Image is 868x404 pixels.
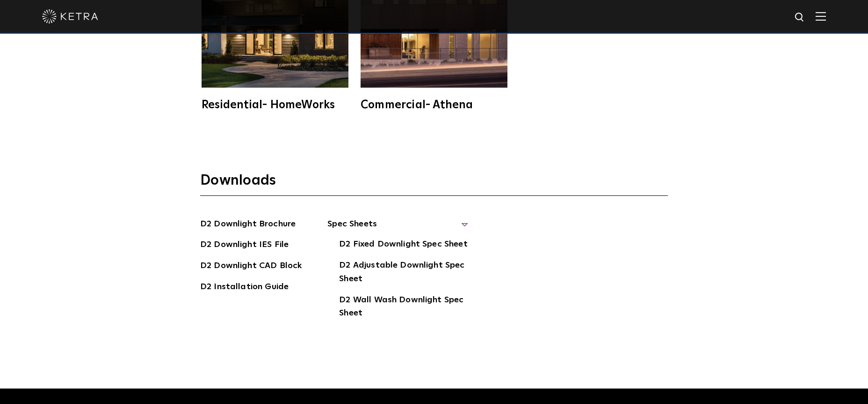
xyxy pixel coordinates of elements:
img: ketra-logo-2019-white [42,9,98,23]
a: D2 Downlight Brochure [200,217,296,232]
a: D2 Installation Guide [200,280,289,295]
a: D2 Fixed Downlight Spec Sheet [339,238,467,253]
img: search icon [794,12,806,23]
h3: Downloads [200,172,668,196]
a: D2 Downlight IES File [200,238,289,253]
div: Commercial- Athena [361,99,507,111]
a: D2 Adjustable Downlight Spec Sheet [339,259,468,287]
img: Hamburger%20Nav.svg [816,12,826,21]
a: D2 Wall Wash Downlight Spec Sheet [339,293,468,322]
span: Spec Sheets [327,217,468,238]
div: Residential- HomeWorks [202,99,348,111]
a: D2 Downlight CAD Block [200,259,302,274]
